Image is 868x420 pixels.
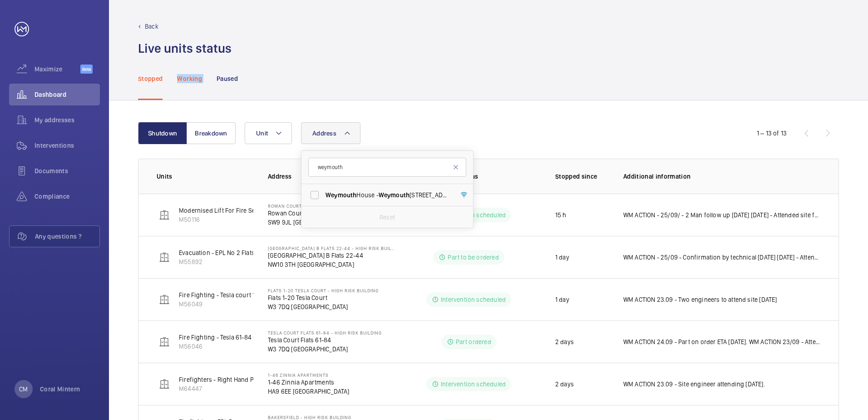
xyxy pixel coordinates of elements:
p: WM ACTION 23.09 - Two engineers to attend site [DATE] [623,295,777,304]
p: Stopped since [555,172,609,181]
div: 1 – 13 of 13 [757,129,787,138]
p: Rowan Court Flats 78-194 [268,209,387,218]
p: CM [19,385,28,394]
img: elevator.svg [159,336,170,347]
p: Evacuation - EPL No 2 Flats 22-44 Block B [179,248,295,257]
button: Address [301,122,360,144]
span: Interventions [35,141,100,150]
img: elevator.svg [159,252,170,263]
p: 1-46 Zinnia Apartments [268,378,350,387]
p: Modernised Lift For Fire Services - LEFT HAND LIFT [179,206,321,215]
p: WM ACTION 23.09 - Site engineer attending [DATE]. [623,380,765,389]
span: My addresses [35,115,100,125]
img: elevator.svg [159,294,170,305]
p: Intervention scheduled [441,295,506,304]
p: M56049 [179,300,292,309]
p: Part ordered [456,337,491,346]
p: Fire Fighting - Tesla 61-84 schn euro [179,333,281,342]
p: Part to be ordered [448,253,498,262]
p: Additional information [623,172,820,181]
p: Address [268,172,397,181]
p: Fire Fighting - Tesla court 1-20 & 101-104 [179,290,292,300]
h1: Live units status [138,40,232,57]
button: Unit [245,122,292,144]
p: M56046 [179,342,281,351]
span: Unit [256,130,268,137]
p: Intervention scheduled [441,380,506,389]
p: W3 7DQ [GEOGRAPHIC_DATA] [268,302,379,311]
span: Address [312,130,336,137]
p: Paused [217,74,238,83]
p: M50116 [179,215,321,224]
p: Flats 1-20 Tesla Court - High Risk Building [268,288,379,293]
p: SW9 9JL [GEOGRAPHIC_DATA] [268,218,387,227]
p: M55892 [179,257,295,266]
p: Reset [380,213,395,222]
p: W3 7DQ [GEOGRAPHIC_DATA] [268,345,382,354]
img: elevator.svg [159,379,170,390]
span: Dashboard [35,90,100,99]
img: elevator.svg [159,210,170,220]
span: Any questions ? [35,232,99,241]
p: Tesla Court Flats 61-84 - High Risk Building [268,330,382,335]
p: Units [157,172,253,181]
p: WM ACTION - 25/09/ - 2 Man follow up [DATE] [DATE] - Attended site found alot of damaged from fir... [623,210,820,220]
p: HA9 6EE [GEOGRAPHIC_DATA] [268,387,350,396]
p: 1 day [555,295,569,304]
p: Working [177,74,202,83]
p: Flats 1-20 Tesla Court [268,293,379,302]
p: 1 day [555,253,569,262]
span: Beta [80,65,93,74]
button: Shutdown [138,122,187,144]
p: Stopped [138,74,163,83]
span: Weymouth [379,191,409,199]
button: Breakdown [187,122,236,144]
p: Back [145,22,158,31]
p: Tesla Court Flats 61-84 [268,335,382,345]
p: Rowan Court Flats 78-194 - High Risk Building [268,203,387,209]
p: Bakersfield - High Risk Building [268,415,351,420]
p: Coral Mintern [40,385,80,394]
span: Documents [35,166,100,175]
p: WM ACTION - 25/09 - Confirmation by technical [DATE] [DATE] - Attended site found faults on drive... [623,253,820,262]
span: Weymouth [325,191,356,199]
input: Search by address [308,158,466,177]
p: 2 days [555,337,574,346]
p: [GEOGRAPHIC_DATA] B Flats 22-44 [268,251,397,260]
p: 15 h [555,210,567,220]
p: Firefighters - Right Hand Passenger Lift [179,375,291,384]
p: WM ACTION 24.09 - Part on order ETA [DATE]. WM ACTION 23/09 - Attended site, new brake switches r... [623,337,820,346]
span: Maximize [35,65,80,74]
p: M64447 [179,384,291,393]
p: 2 days [555,380,574,389]
span: House - [STREET_ADDRESS] [325,190,450,200]
p: [GEOGRAPHIC_DATA] B Flats 22-44 - High Risk Building [268,245,397,251]
p: NW10 3TH [GEOGRAPHIC_DATA] [268,260,397,269]
p: 1-46 Zinnia Apartments [268,372,350,378]
span: Compliance [35,192,100,201]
